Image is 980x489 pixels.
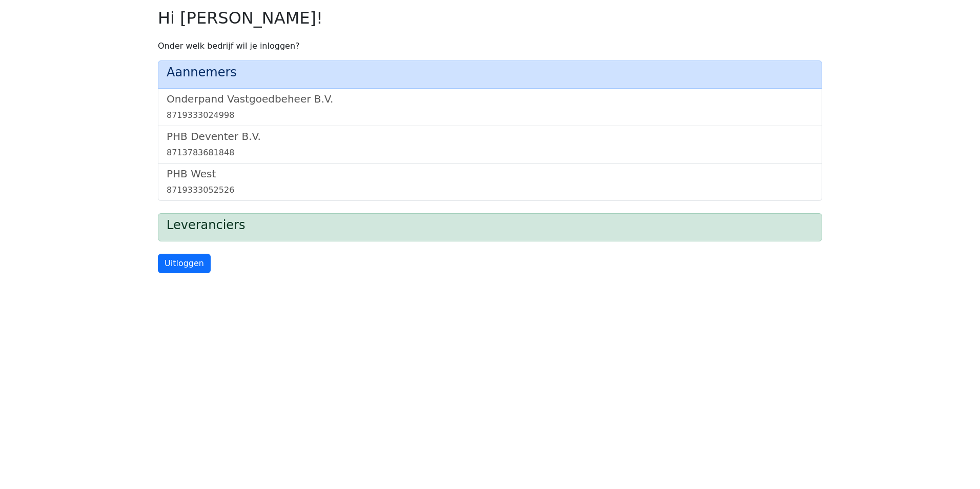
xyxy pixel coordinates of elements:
div: 8719333052526 [167,184,813,196]
h5: Onderpand Vastgoedbeheer B.V. [167,93,813,105]
p: Onder welk bedrijf wil je inloggen? [158,40,822,52]
h5: PHB West [167,168,813,180]
a: Uitloggen [158,254,211,273]
h5: PHB Deventer B.V. [167,130,813,142]
a: Onderpand Vastgoedbeheer B.V.8719333024998 [167,93,813,121]
h4: Leveranciers [167,218,813,233]
a: PHB Deventer B.V.8713783681848 [167,130,813,159]
h4: Aannemers [167,65,813,80]
div: 8719333024998 [167,109,813,121]
h2: Hi [PERSON_NAME]! [158,8,822,28]
a: PHB West8719333052526 [167,168,813,196]
div: 8713783681848 [167,147,813,159]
